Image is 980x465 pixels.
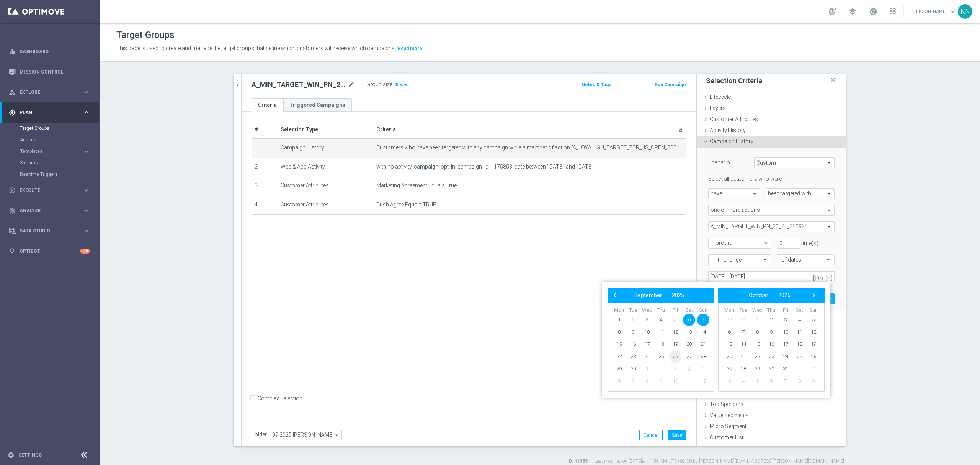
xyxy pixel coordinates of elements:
[737,338,750,350] span: 14
[708,176,782,182] lable: Select all customers who were
[376,182,457,189] span: Marketing Agreement Equals True
[613,363,625,375] span: 29
[710,116,758,122] span: Customer Attributes
[376,126,396,133] span: Criteria
[949,7,957,16] span: keyboard_arrow_down
[641,350,653,363] span: 24
[765,314,777,326] span: 2
[697,338,709,350] span: 21
[806,307,820,314] th: weekday
[710,105,726,111] span: Layers
[9,41,90,62] div: Dashboard
[801,240,818,246] span: time(s)
[779,350,792,363] span: 24
[8,248,90,254] div: lightbulb Optibot +10
[627,363,639,375] span: 30
[20,169,99,180] div: Realtime Triggers
[627,314,639,326] span: 2
[595,458,844,465] label: Last modified on [DATE] at 11:59 AM UTC+02:00 by [PERSON_NAME][EMAIL_ADDRESS][PERSON_NAME][DOMAIN...
[710,127,746,133] span: Activity History
[848,7,857,16] span: school
[654,80,686,89] button: Run Campaign
[252,139,278,158] td: 1
[697,314,709,326] span: 7
[252,158,278,177] td: 2
[20,148,90,154] button: Templates keyboard_arrow_right
[668,430,686,440] button: Save
[9,241,90,261] div: Optibot
[809,290,819,300] button: ›
[20,160,80,166] a: Streams
[722,307,737,314] th: weekday
[376,144,683,151] span: Customers who have been targeted with any campaign while a member of action "A_LOW-HIGH_TARGET_ZB...
[708,271,835,282] input: Select date range
[610,290,620,300] span: ‹
[252,196,278,215] td: 4
[654,307,668,314] th: weekday
[807,338,820,350] span: 19
[655,350,667,363] span: 25
[683,363,695,375] span: 4
[655,314,667,326] span: 4
[8,110,90,116] div: gps_fixed Plan keyboard_arrow_right
[683,314,695,326] span: 6
[655,338,667,350] span: 18
[807,363,820,375] span: 2
[697,375,709,387] span: 12
[697,326,709,338] span: 14
[779,363,792,375] span: 31
[793,375,805,387] span: 8
[397,44,423,53] button: Read more
[20,123,99,134] div: Target Groups
[765,375,777,387] span: 6
[764,307,779,314] th: weekday
[9,187,83,194] div: Execute
[655,375,667,387] span: 9
[8,49,90,55] div: equalizer Dashboard
[669,363,681,375] span: 3
[9,89,16,96] i: person_search
[9,207,83,214] div: Analyze
[710,401,743,407] span: Top Spenders
[744,290,773,300] button: October
[723,363,735,375] span: 27
[749,292,768,298] span: October
[392,81,394,88] label: :
[252,431,267,438] label: Folder
[710,423,746,429] span: Micro Segment
[8,208,90,214] button: track_changes Analyze keyboard_arrow_right
[737,350,750,363] span: 21
[613,375,625,387] span: 6
[80,249,90,254] div: +10
[613,326,625,338] span: 8
[723,375,735,387] span: 3
[366,81,392,88] label: Group size
[116,45,396,51] span: This page is used to create and manage the target groups that define which customers will receive...
[723,314,735,326] span: 29
[20,171,80,177] a: Realtime Triggers
[234,74,241,96] button: chevron_right
[710,138,753,144] span: Campaign History
[613,350,625,363] span: 22
[278,121,373,139] th: Selection Type
[807,326,820,338] span: 12
[629,290,667,300] button: September
[697,350,709,363] span: 28
[602,282,830,398] bs-daterangepicker-container: calendar
[737,307,751,314] th: weekday
[258,395,302,402] label: Complex Selection
[765,326,777,338] span: 9
[696,307,710,314] th: weekday
[278,139,373,158] td: Campaign History
[668,307,682,314] th: weekday
[8,69,90,75] button: Mission Control
[20,134,99,146] div: Actions
[813,273,833,280] i: [DATE]
[20,229,83,233] span: Data Studio
[640,307,654,314] th: weekday
[376,201,436,208] span: Push Agree Equals TRUE
[751,375,763,387] span: 5
[667,290,689,300] button: 2025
